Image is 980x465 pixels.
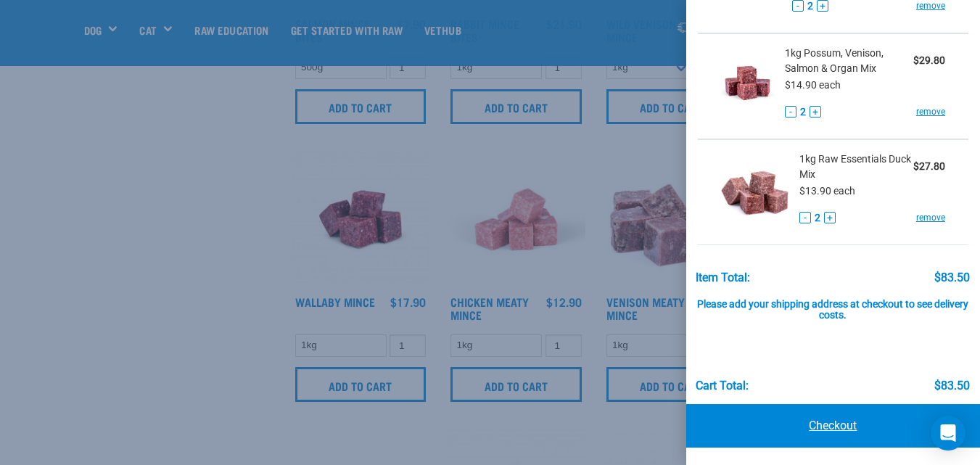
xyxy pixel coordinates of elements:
[800,104,806,120] span: 2
[934,271,970,284] div: $83.50
[721,46,775,120] img: Possum, Venison, Salmon & Organ Mix
[799,185,855,197] span: $13.90 each
[696,379,749,392] div: Cart total:
[810,106,821,118] button: +
[785,46,913,76] span: 1kg Possum, Venison, Salmon & Organ Mix
[785,79,841,91] span: $14.90 each
[931,416,965,450] div: Open Intercom Messenger
[916,211,945,224] a: remove
[913,160,945,172] strong: $27.80
[799,152,913,182] span: 1kg Raw Essentials Duck Mix
[916,105,945,118] a: remove
[824,212,836,223] button: +
[686,404,980,448] a: Checkout
[799,212,811,223] button: -
[696,284,970,322] div: Please add your shipping address at checkout to see delivery costs.
[815,210,820,226] span: 2
[696,271,750,284] div: Item Total:
[785,106,796,118] button: -
[721,152,788,226] img: Raw Essentials Duck Mix
[913,54,945,66] strong: $29.80
[934,379,970,392] div: $83.50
